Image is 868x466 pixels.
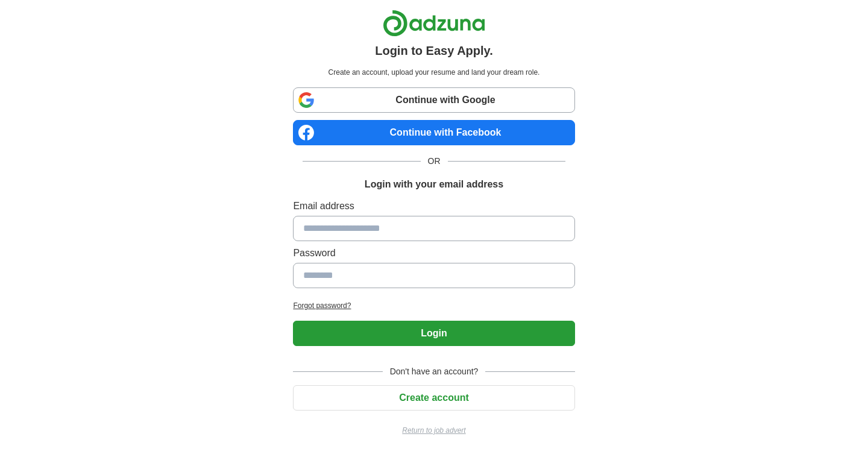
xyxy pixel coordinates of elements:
h1: Login to Easy Apply. [375,42,493,60]
p: Create an account, upload your resume and land your dream role. [295,67,572,78]
a: Forgot password? [293,300,574,311]
span: OR [421,155,448,168]
a: Create account [293,392,574,403]
button: Create account [293,385,574,411]
a: Continue with Facebook [293,120,574,145]
h1: Login with your email address [365,177,503,192]
a: Continue with Google [293,87,574,113]
span: Don't have an account? [383,365,486,378]
label: Password [293,246,574,260]
a: Return to job advert [293,425,574,436]
button: Login [293,321,574,346]
label: Email address [293,199,574,213]
img: Adzuna logo [383,10,485,37]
